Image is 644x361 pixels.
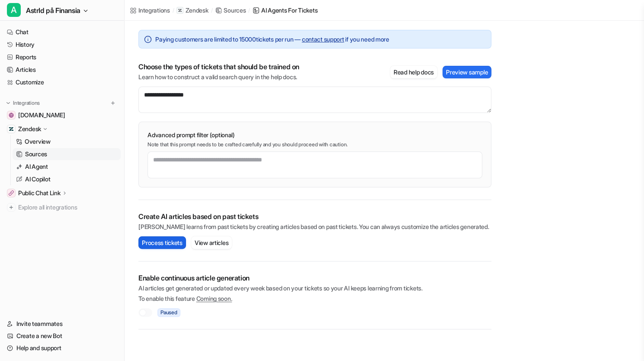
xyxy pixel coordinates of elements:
a: contact support [302,35,344,43]
button: Process tickets [138,236,186,249]
button: Integrations [3,99,42,107]
span: Explore all integrations [18,200,117,214]
p: To enable this feature [138,294,491,303]
p: Note that this prompt needs to be crafted carefully and you should proceed with caution. [147,141,482,148]
a: Sources [13,148,121,160]
img: menu_add.svg [110,100,116,106]
img: Public Chat Link [9,190,14,196]
p: Zendesk [185,6,208,15]
div: Integrations [138,6,170,15]
a: Integrations [130,6,170,15]
a: Create a new Bot [3,330,121,342]
a: wiki.finansia.se[DOMAIN_NAME] [3,109,121,121]
p: AI articles get generated or updated every week based on your tickets so your AI keeps learning f... [138,284,491,293]
p: Zendesk [18,125,41,133]
a: Customize [3,76,121,88]
span: Paying customers are limited to 15000 tickets per run — if you need more [155,35,389,44]
p: Learn how to construct a valid search query in the help docs. [138,73,299,81]
p: Sources [25,150,47,158]
button: View articles [191,236,232,249]
p: Overview [25,137,51,146]
a: Invite teammates [3,318,121,330]
a: Explore all integrations [3,201,121,213]
button: Preview sample [442,66,491,78]
a: Chat [3,26,121,38]
p: Choose the types of tickets that should be trained on [138,62,299,71]
a: AI Agent [13,161,121,173]
a: Overview [13,135,121,148]
a: Zendesk [176,6,208,15]
p: AI Agent [25,162,48,171]
p: Advanced prompt filter (optional) [147,131,482,139]
a: History [3,39,121,51]
p: Public Chat Link [18,189,61,197]
span: / [173,6,174,14]
span: [DOMAIN_NAME] [18,111,65,119]
a: Sources [215,6,246,15]
img: explore all integrations [7,203,16,212]
div: AI Agents for tickets [261,6,317,15]
p: Create AI articles based on past tickets [138,212,491,221]
span: A [7,3,21,17]
a: Articles [3,64,121,76]
a: Reports [3,51,121,63]
img: expand menu [5,100,11,106]
button: Read help docs [390,66,437,78]
div: Sources [224,6,246,15]
span: AstrId på Finansia [26,4,80,16]
a: Help and support [3,342,121,354]
span: / [248,6,250,14]
p: Enable continuous article generation [138,274,491,282]
a: AI Agents for tickets [253,6,317,15]
span: Paused [157,308,180,317]
span: Coming soon. [196,295,232,302]
p: AI Copilot [25,175,50,184]
a: AI Copilot [13,173,121,185]
img: wiki.finansia.se [9,113,14,118]
img: Zendesk [9,126,14,132]
p: [PERSON_NAME] learns from past tickets by creating articles based on past tickets. You can always... [138,222,491,231]
p: Integrations [13,100,40,106]
span: / [211,6,212,14]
